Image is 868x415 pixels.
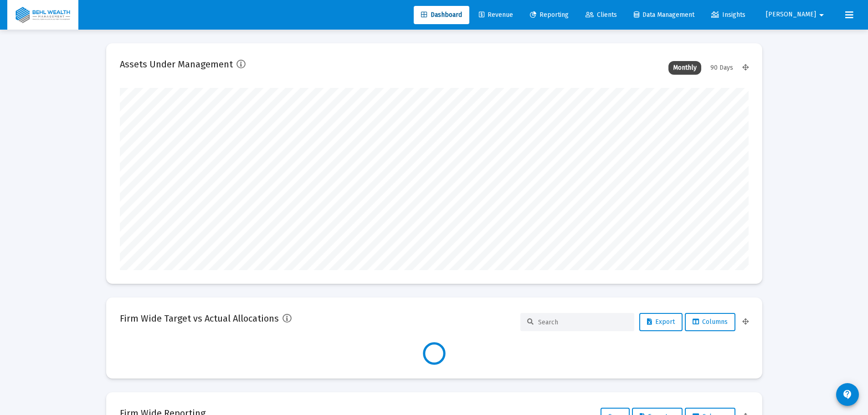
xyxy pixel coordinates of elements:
mat-icon: arrow_drop_down [816,6,827,24]
span: Reporting [530,11,569,19]
button: Columns [685,313,735,331]
span: Insights [711,11,745,19]
h2: Firm Wide Target vs Actual Allocations [120,311,279,326]
a: Reporting [523,6,576,24]
button: [PERSON_NAME] [755,5,838,24]
a: Insights [704,6,753,24]
span: [PERSON_NAME] [766,11,816,19]
div: 90 Days [706,61,738,75]
input: Search [538,318,627,326]
span: Dashboard [421,11,462,19]
div: Monthly [668,61,701,75]
span: Data Management [634,11,694,19]
span: Revenue [479,11,513,19]
mat-icon: contact_support [842,389,853,400]
a: Clients [578,6,624,24]
span: Clients [586,11,617,19]
span: Columns [693,318,728,326]
img: Dashboard [14,6,72,24]
button: Export [639,313,683,331]
a: Revenue [472,6,520,24]
span: Export [647,318,675,326]
h2: Assets Under Management [120,57,233,72]
a: Dashboard [414,6,469,24]
a: Data Management [627,6,702,24]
